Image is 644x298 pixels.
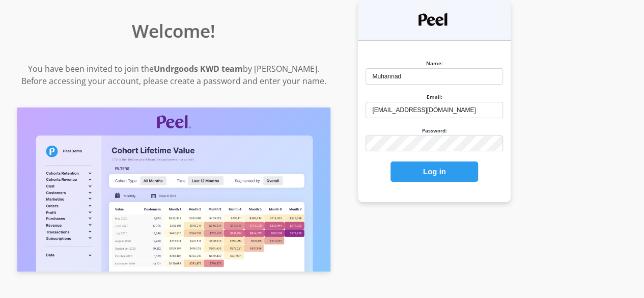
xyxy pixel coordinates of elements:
label: Name: [426,60,443,67]
label: Email: [427,93,442,100]
input: Michael Bluth [366,68,503,85]
img: Peel [418,13,450,26]
p: You have been invited to join the by [PERSON_NAME]. Before accessing your account, please create ... [5,63,343,87]
label: Password: [422,127,447,134]
strong: Undrgoods KWD team [154,63,243,74]
button: Log in [390,161,478,182]
img: Screenshot of Peel [17,107,330,272]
